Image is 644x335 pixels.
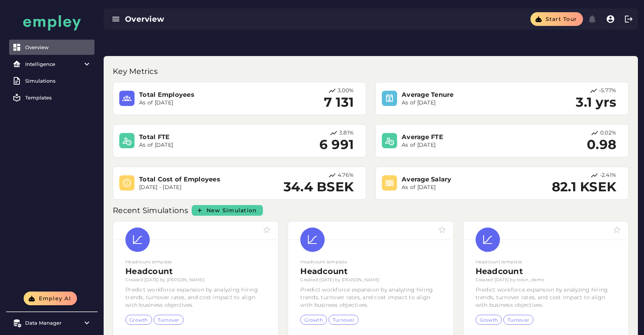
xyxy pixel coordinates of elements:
[206,207,257,214] span: New Simulation
[139,141,260,149] p: As of [DATE]
[600,129,616,137] p: 0.02%
[600,172,617,180] p: -2.41%
[139,184,260,191] p: [DATE] - [DATE]
[545,16,577,22] span: Start tour
[324,95,354,110] h2: 7 131
[38,295,71,302] span: Empley AI
[25,320,78,326] div: Data Manager
[530,12,583,26] button: Start tour
[552,180,616,195] h2: 82.1 KSEK
[284,180,354,195] h2: 34.4 BSEK
[139,133,260,141] h3: Total FTE
[576,95,616,110] h2: 3.1 yrs
[9,73,95,88] a: Simulations
[402,90,522,99] h3: Average Tenure
[339,129,354,137] p: 3.81%
[139,99,260,107] p: As of [DATE]
[599,87,617,95] p: -5.77%
[338,87,354,95] p: 3.00%
[402,184,522,191] p: As of [DATE]
[139,175,260,184] h3: Total Cost of Employees
[192,205,263,216] a: New Simulation
[25,61,78,67] div: Intelligence
[338,172,354,180] p: 4.76%
[113,204,190,216] p: Recent Simulations
[587,137,616,152] h2: 0.98
[25,44,91,50] div: Overview
[25,95,91,101] div: Templates
[9,90,95,105] a: Templates
[9,40,95,55] a: Overview
[402,99,522,107] p: As of [DATE]
[125,14,328,24] div: Overview
[113,65,159,77] p: Key Metrics
[319,137,354,152] h2: 6 991
[402,133,522,141] h3: Average FTE
[139,90,260,99] h3: Total Employees
[25,78,91,84] div: Simulations
[24,292,77,305] button: Empley AI
[402,141,522,149] p: As of [DATE]
[402,175,522,184] h3: Average Salary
